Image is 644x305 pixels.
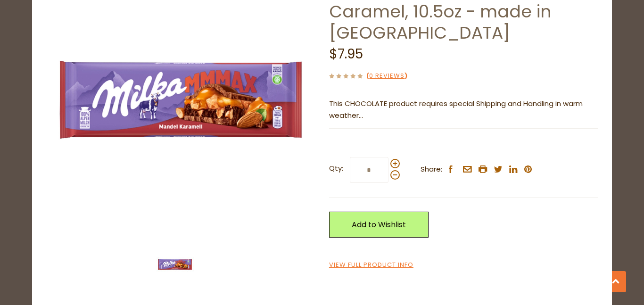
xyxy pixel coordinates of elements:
[350,157,388,183] input: Qty:
[329,212,429,238] a: Add to Wishlist
[329,260,413,270] a: View Full Product Info
[156,246,194,283] img: Milka MMMAX Almonds & Caramel
[366,71,407,80] span: ( )
[329,45,363,63] span: $7.95
[421,164,442,175] span: Share:
[369,71,405,81] a: 0 Reviews
[329,98,598,122] p: This CHOCOLATE product requires special Shipping and Handling in warm weather
[329,163,343,174] strong: Qty:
